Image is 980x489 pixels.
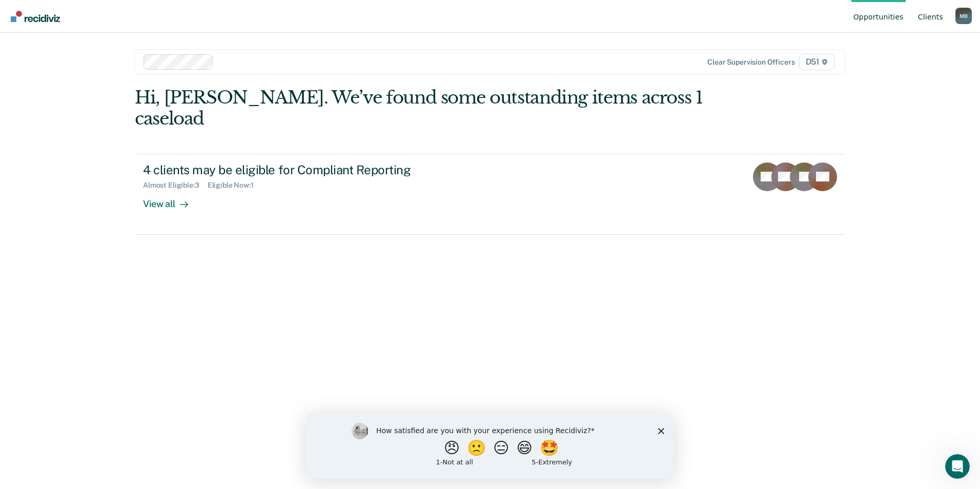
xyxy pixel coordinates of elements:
[955,8,972,24] button: Profile dropdown button
[707,58,794,67] div: Clear supervision officers
[135,154,845,235] a: 4 clients may be eligible for Compliant ReportingAlmost Eligible:3Eligible Now:1View all
[955,8,972,24] div: M B
[143,190,200,210] div: View all
[307,413,673,479] iframe: Survey by Kim from Recidiviz
[799,54,834,70] span: D51
[11,11,60,22] img: Recidiviz
[208,181,262,190] div: Eligible Now : 1
[135,87,703,129] div: Hi, [PERSON_NAME]. We’ve found some outstanding items across 1 caseload
[143,162,503,177] div: 4 clients may be eligible for Compliant Reporting
[945,454,970,479] iframe: Intercom live chat
[143,181,208,190] div: Almost Eligible : 3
